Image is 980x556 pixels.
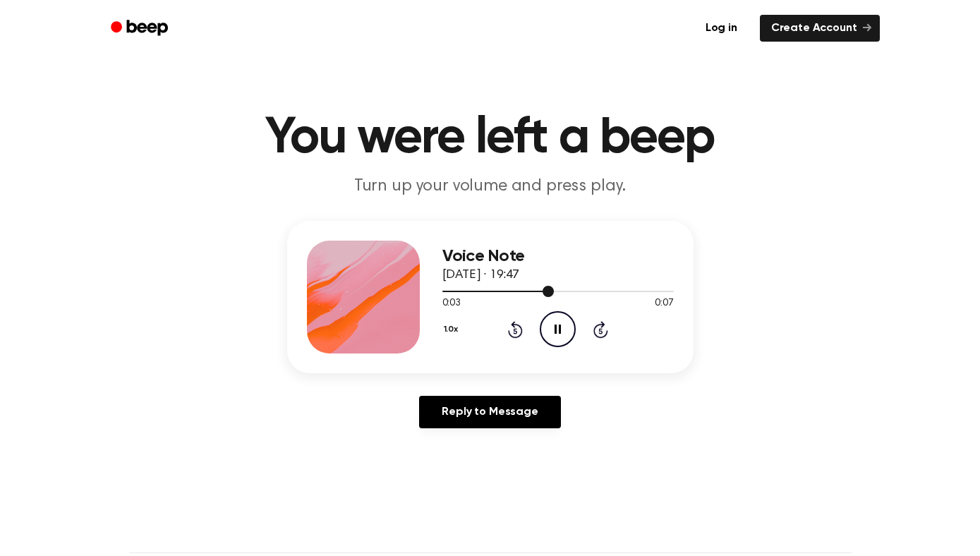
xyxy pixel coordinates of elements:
h3: Voice Note [442,247,674,266]
span: 0:07 [655,296,673,311]
span: [DATE] · 19:47 [442,269,520,282]
a: Log in [691,12,751,44]
span: 0:03 [442,296,461,311]
h1: You were left a beep [129,113,852,164]
a: Create Account [760,15,880,42]
a: Beep [101,15,181,42]
button: 1.0x [442,318,464,342]
a: Reply to Message [419,396,560,428]
p: Turn up your volume and press play. [219,175,761,198]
